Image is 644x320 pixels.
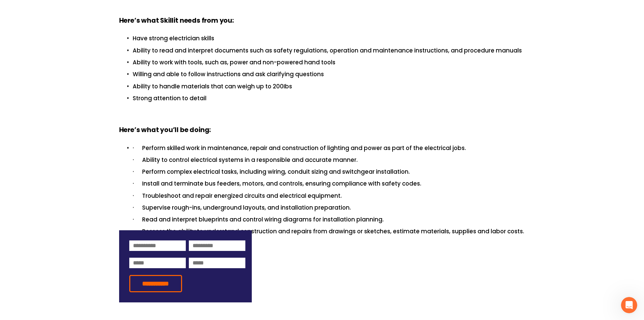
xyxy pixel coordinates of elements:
[119,16,234,27] strong: Here’s what Skillit needs from you:
[621,297,637,313] iframe: Intercom live chat
[133,70,525,79] p: Willing and able to follow instructions and ask clarifying questions
[133,34,525,43] p: Have strong electrician skills
[133,203,525,212] p: · Supervise rough-ins, underground layouts, and installation preparation.
[133,82,525,91] p: Ability to handle materials that can weigh up to 200Ibs
[133,179,525,188] p: · Install and terminate bus feeders, motors, and controls, ensuring compliance with safety codes.
[133,191,525,200] p: · Troubleshoot and repair energized circuits and electrical equipment.
[133,144,525,153] p: · Perform skilled work in maintenance, repair and construction of lighting and power as part of t...
[119,125,211,136] strong: Here’s what you’ll be doing:
[133,167,525,176] p: · Perform complex electrical tasks, including wiring, conduit sizing and switchgear installation.
[133,46,525,55] p: Ability to read and interpret documents such as safety regulations, operation and maintenance ins...
[133,94,525,103] p: Strong attention to detail
[133,155,525,165] p: · Ability to control electrical systems in a responsible and accurate manner.
[133,215,525,224] p: · Read and interpret blueprints and control wiring diagrams for installation planning.
[133,227,525,236] p: · Possess the ability to understand construction and repairs from drawings or sketches, estimate ...
[133,58,525,67] p: Ability to work with tools, such as, power and non-powered hand tools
